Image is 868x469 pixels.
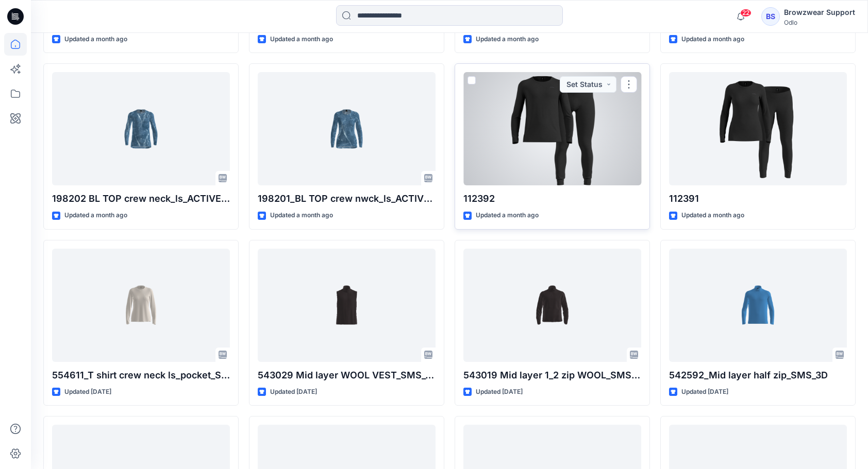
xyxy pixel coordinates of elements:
[64,34,127,45] p: Updated a month ago
[258,368,436,383] p: 543029 Mid layer WOOL VEST_SMS_3D
[64,387,111,397] p: Updated [DATE]
[52,368,230,383] p: 554611_T shirt crew neck ls_pocket_SMS_3D
[761,7,780,26] div: BS
[681,34,744,45] p: Updated a month ago
[258,192,436,206] p: 198201_BL TOP crew nwck_ls_ACTIVE WARM X FROZEN LAKE_SMS_3D
[258,249,436,362] a: 543029 Mid layer WOOL VEST_SMS_3D
[52,192,230,206] p: 198202 BL TOP crew neck_ls_ACTIVE WARM X FROZEN LAKE_SMS_3D
[463,192,641,206] p: 112392
[784,19,855,26] div: Odlo
[463,72,641,185] a: 112392
[681,387,728,397] p: Updated [DATE]
[669,192,847,206] p: 112391
[669,368,847,383] p: 542592_Mid layer half zip_SMS_3D
[270,210,333,221] p: Updated a month ago
[740,9,752,17] span: 22
[669,249,847,362] a: 542592_Mid layer half zip_SMS_3D
[476,210,539,221] p: Updated a month ago
[52,72,230,185] a: 198202 BL TOP crew neck_ls_ACTIVE WARM X FROZEN LAKE_SMS_3D
[64,210,127,221] p: Updated a month ago
[476,34,539,45] p: Updated a month ago
[463,249,641,362] a: 543019 Mid layer 1_2 zip WOOL_SMS_3D
[270,34,333,45] p: Updated a month ago
[476,387,523,397] p: Updated [DATE]
[258,72,436,185] a: 198201_BL TOP crew nwck_ls_ACTIVE WARM X FROZEN LAKE_SMS_3D
[669,72,847,185] a: 112391
[784,6,855,19] div: Browzwear Support
[681,210,744,221] p: Updated a month ago
[270,387,317,397] p: Updated [DATE]
[463,368,641,383] p: 543019 Mid layer 1_2 zip WOOL_SMS_3D
[52,249,230,362] a: 554611_T shirt crew neck ls_pocket_SMS_3D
